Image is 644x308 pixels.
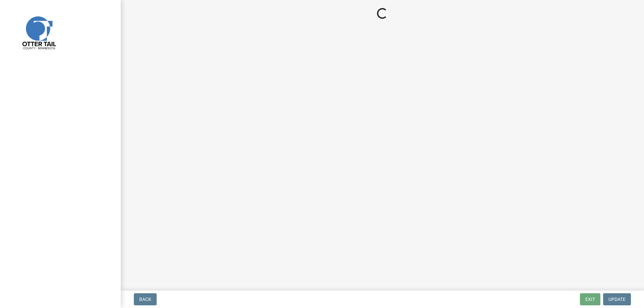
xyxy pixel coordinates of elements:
[580,293,600,305] button: Exit
[139,297,151,302] span: Back
[134,293,157,305] button: Back
[603,293,631,305] button: Update
[608,297,626,302] span: Update
[13,7,64,57] img: Otter Tail County, Minnesota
